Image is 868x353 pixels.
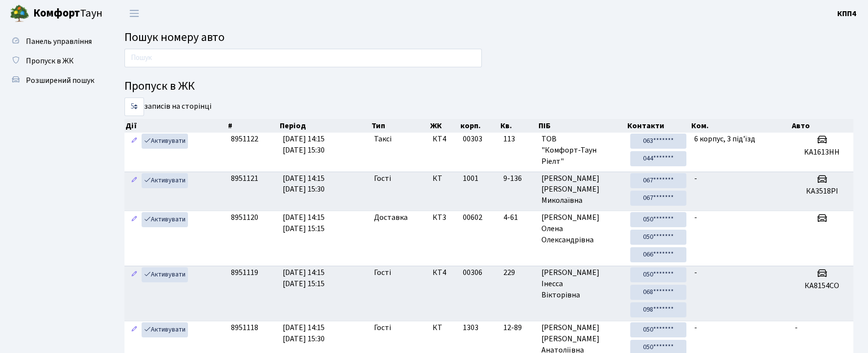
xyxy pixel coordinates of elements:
span: Гості [374,267,391,278]
span: КТ [433,173,455,184]
th: Період [279,119,370,133]
span: Гості [374,173,391,184]
span: [DATE] 14:15 [DATE] 15:30 [283,173,325,195]
a: Редагувати [128,212,140,227]
h5: КА3518PI [795,187,849,196]
span: Таун [33,5,103,22]
span: КТ3 [433,212,455,223]
span: 8951118 [231,322,258,333]
input: Пошук [124,49,482,67]
span: [PERSON_NAME] [PERSON_NAME] Миколаївна [541,173,622,207]
a: Активувати [142,322,188,337]
span: [DATE] 14:15 [DATE] 15:30 [283,134,325,156]
span: 12-89 [503,322,534,333]
span: 00303 [463,134,482,144]
span: Гості [374,322,391,333]
span: - [694,322,697,333]
span: 8951121 [231,173,258,184]
span: [DATE] 14:15 [DATE] 15:30 [283,322,325,344]
a: Активувати [142,267,188,282]
span: 9-136 [503,173,534,184]
a: Активувати [142,212,188,227]
span: Пошук номеру авто [124,29,225,46]
span: - [694,173,697,184]
th: ПІБ [537,119,626,133]
span: КТ4 [433,267,455,278]
span: 8951119 [231,267,258,278]
span: - [694,212,697,223]
button: Переключити навігацію [122,5,146,21]
span: Панель управління [26,36,92,47]
span: 113 [503,134,534,145]
select: записів на сторінці [124,98,144,116]
a: Панель управління [5,32,103,51]
th: ЖК [429,119,459,133]
a: Редагувати [128,173,140,188]
img: logo.png [10,4,29,23]
a: Редагувати [128,267,140,282]
span: 8951120 [231,212,258,223]
span: 1303 [463,322,478,333]
h5: КА8154СО [795,281,849,291]
a: Редагувати [128,322,140,337]
a: Розширений пошук [5,71,103,90]
th: корп. [459,119,500,133]
span: - [795,322,798,333]
span: 8951122 [231,134,258,144]
span: ТОВ "Комфорт-Таун Ріелт" [541,134,622,167]
b: Комфорт [33,5,80,21]
span: [PERSON_NAME] Інесса Вікторівна [541,267,622,301]
span: 00306 [463,267,482,278]
span: КТ [433,322,455,333]
a: Активувати [142,134,188,149]
span: 6 корпус, 3 під'їзд [694,134,755,144]
span: [DATE] 14:15 [DATE] 15:15 [283,212,325,234]
th: Дії [124,119,227,133]
span: [PERSON_NAME] Олена Олександрівна [541,212,622,246]
h5: KA1613HH [795,148,849,157]
a: Редагувати [128,134,140,149]
th: # [227,119,279,133]
span: 229 [503,267,534,278]
th: Тип [371,119,429,133]
span: Доставка [374,212,408,223]
span: Таксі [374,134,392,145]
span: 4-61 [503,212,534,223]
span: 00602 [463,212,482,223]
a: Активувати [142,173,188,188]
span: [DATE] 14:15 [DATE] 15:15 [283,267,325,289]
th: Контакти [626,119,690,133]
span: Розширений пошук [26,75,94,86]
th: Кв. [499,119,537,133]
th: Авто [791,119,853,133]
b: КПП4 [837,8,856,19]
a: Пропуск в ЖК [5,51,103,71]
span: Пропуск в ЖК [26,56,74,66]
th: Ком. [690,119,791,133]
a: КПП4 [837,8,856,20]
span: 1001 [463,173,478,184]
span: - [694,267,697,278]
span: КТ4 [433,134,455,145]
label: записів на сторінці [124,98,211,116]
h4: Пропуск в ЖК [124,79,853,94]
